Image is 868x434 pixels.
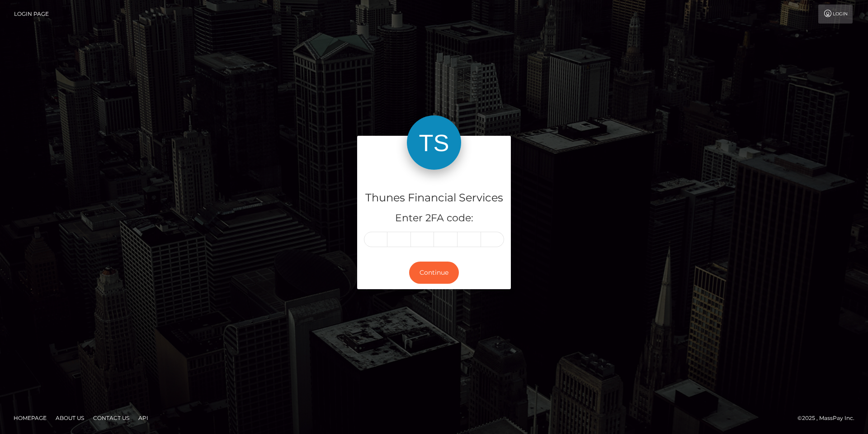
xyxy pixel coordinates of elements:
[797,413,861,423] div: © 2025 , MassPay Inc.
[10,411,50,425] a: Homepage
[135,411,152,425] a: API
[90,411,133,425] a: Contact Us
[364,190,504,206] h4: Thunes Financial Services
[409,262,459,284] button: Continue
[407,115,461,170] img: Thunes Financial Services
[52,411,88,425] a: About Us
[14,5,49,24] a: Login Page
[364,211,504,225] h5: Enter 2FA code:
[818,5,853,24] a: Login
